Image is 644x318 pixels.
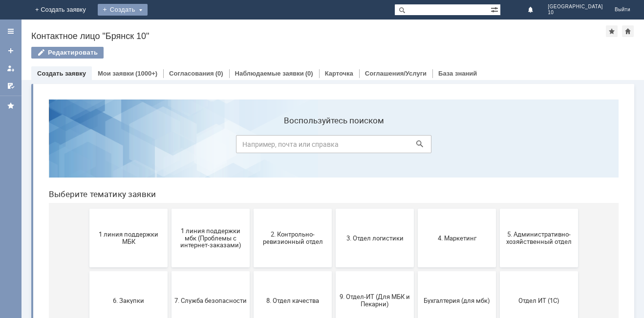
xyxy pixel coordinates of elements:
button: 2. Контрольно-ревизионный отдел [213,117,291,176]
a: Мои заявки [98,70,134,77]
button: [PERSON_NAME]. Услуги ИТ для МБК (оформляет L1) [459,242,537,300]
div: Создать [98,4,148,16]
div: Сделать домашней страницей [622,25,634,37]
a: Мои заявки [3,60,19,76]
a: Согласования [169,70,214,77]
button: 9. Отдел-ИТ (Для МБК и Пекарни) [295,179,373,238]
a: Мои согласования [3,78,19,94]
button: 7. Служба безопасности [130,179,209,238]
span: 2. Контрольно-ревизионный отдел [215,139,288,154]
span: Отдел-ИТ (Офис) [133,267,206,275]
button: Отдел-ИТ (Офис) [130,242,209,300]
button: 4. Маркетинг [377,117,455,176]
label: Воспользуйтесь поиском [195,24,390,34]
a: База знаний [438,70,477,77]
span: 9. Отдел-ИТ (Для МБК и Пекарни) [298,201,370,216]
button: 1 линия поддержки МБК [48,117,127,176]
span: Бухгалтерия (для мбк) [380,205,452,212]
span: Франчайзинг [298,267,370,275]
button: Отдел-ИТ (Битрикс24 и CRM) [48,242,127,300]
div: (0) [305,70,313,77]
span: Отдел ИТ (1С) [462,205,534,212]
a: Карточка [325,70,353,77]
button: Это соглашение не активно! [377,242,455,300]
button: Финансовый отдел [213,242,291,300]
button: 1 линия поддержки мбк (Проблемы с интернет-заказами) [130,117,209,176]
button: Франчайзинг [295,242,373,300]
div: (0) [215,70,223,77]
span: 7. Служба безопасности [133,205,206,212]
button: Бухгалтерия (для мбк) [377,179,455,238]
span: 1 линия поддержки мбк (Проблемы с интернет-заказами) [133,135,206,157]
span: 3. Отдел логистики [298,142,370,150]
button: 3. Отдел логистики [295,117,373,176]
a: Наблюдаемые заявки [235,70,304,77]
span: Отдел-ИТ (Битрикс24 и CRM) [51,264,124,278]
button: Отдел ИТ (1С) [459,179,537,238]
span: 10 [548,10,603,16]
div: Добавить в избранное [606,25,618,37]
span: 5. Административно-хозяйственный отдел [462,139,534,154]
a: Создать заявку [3,43,19,59]
button: 6. Закупки [48,179,127,238]
span: [GEOGRAPHIC_DATA] [548,4,603,10]
span: [PERSON_NAME]. Услуги ИТ для МБК (оформляет L1) [462,260,534,282]
span: Расширенный поиск [491,4,500,14]
div: (1000+) [135,70,157,77]
button: 5. Административно-хозяйственный отдел [459,117,537,176]
header: Выберите тематику заявки [8,98,578,107]
span: 8. Отдел качества [215,205,288,212]
div: Контактное лицо "Брянск 10" [31,31,606,41]
span: 1 линия поддержки МБК [51,139,124,154]
span: Финансовый отдел [215,267,288,275]
button: 8. Отдел качества [213,179,291,238]
input: Например, почта или справка [195,43,390,61]
span: 6. Закупки [51,205,124,212]
span: Это соглашение не активно! [380,264,452,278]
a: Создать заявку [37,70,86,77]
span: 4. Маркетинг [380,142,452,150]
a: Соглашения/Услуги [365,70,427,77]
